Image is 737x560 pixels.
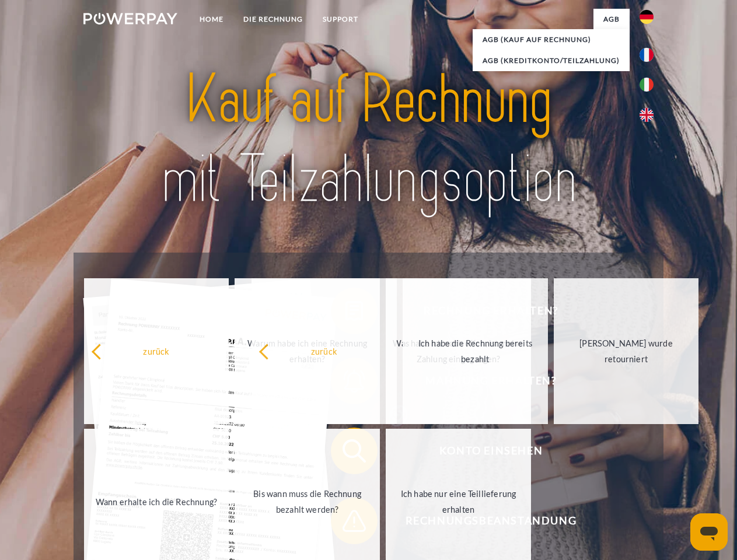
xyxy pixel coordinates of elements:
img: title-powerpay_de.svg [111,56,626,223]
div: zurück [259,343,390,359]
a: agb [593,9,630,30]
img: it [640,78,654,92]
iframe: Schaltfläche zum Öffnen des Messaging-Fensters [690,513,728,551]
img: de [640,10,654,24]
a: DIE RECHNUNG [233,9,313,30]
div: Ich habe die Rechnung bereits bezahlt [410,335,541,367]
img: logo-powerpay-white.svg [83,13,177,24]
img: en [640,108,654,122]
a: AGB (Kauf auf Rechnung) [473,29,630,50]
div: Bis wann muss die Rechnung bezahlt werden? [242,486,373,517]
div: Wann erhalte ich die Rechnung? [91,494,222,509]
img: fr [640,48,654,62]
div: zurück [91,343,222,359]
div: [PERSON_NAME] wurde retourniert [561,335,692,367]
div: Ich habe nur eine Teillieferung erhalten [393,486,524,517]
a: SUPPORT [313,9,368,30]
a: Home [190,9,233,30]
a: AGB (Kreditkonto/Teilzahlung) [473,50,630,71]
